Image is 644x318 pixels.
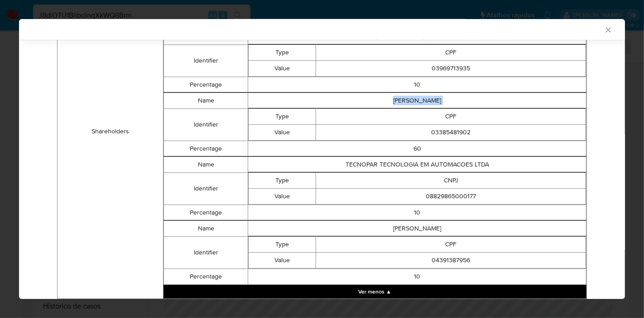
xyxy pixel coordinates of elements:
[163,220,248,236] td: Name
[163,298,586,314] td: [DATE]
[316,108,586,124] td: CPF
[248,77,586,93] td: 10
[163,269,248,284] td: Percentage
[19,19,625,299] div: closure-recommendation-modal
[316,172,586,188] td: CNPJ
[248,141,586,157] td: 60
[163,77,248,93] td: Percentage
[249,44,316,60] td: Type
[249,236,316,252] td: Type
[248,157,586,172] td: TECNOPAR TECNOLOGIA EM AUTOMACOES LTDA
[249,124,316,140] td: Value
[249,60,316,76] td: Value
[163,285,586,298] button: Collapse array
[604,25,612,34] button: Fechar a janela
[316,236,586,252] td: CPF
[316,44,586,60] td: CPF
[316,124,586,140] td: 03385481902
[163,93,248,108] td: Name
[249,172,316,188] td: Type
[248,220,586,236] td: [PERSON_NAME]
[316,60,586,76] td: 03969713935
[163,44,248,77] td: Identifier
[249,188,316,204] td: Value
[248,93,586,108] td: [PERSON_NAME]
[316,252,586,268] td: 04391387956
[163,236,248,269] td: Identifier
[163,157,248,172] td: Name
[163,205,248,220] td: Percentage
[248,205,586,220] td: 10
[58,298,163,314] td: Constitution Date
[248,269,586,284] td: 10
[163,172,248,205] td: Identifier
[163,141,248,157] td: Percentage
[249,108,316,124] td: Type
[316,188,586,204] td: 08829865000177
[163,108,248,141] td: Identifier
[249,252,316,268] td: Value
